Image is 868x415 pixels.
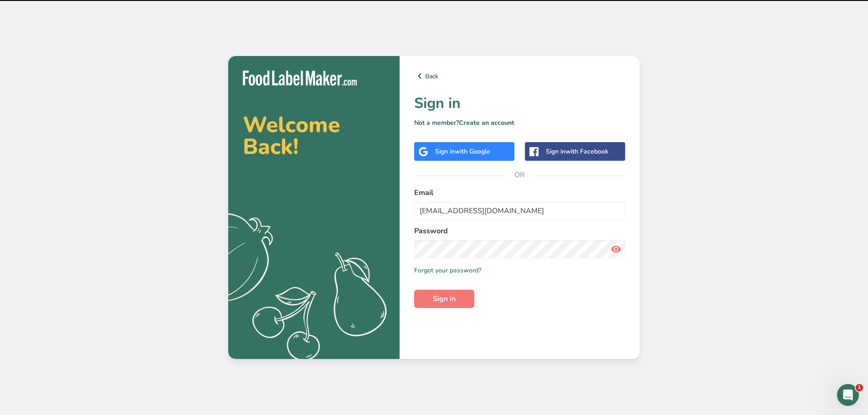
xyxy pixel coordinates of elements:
img: Food Label Maker [243,71,357,86]
a: Create an account [459,118,514,127]
p: Not a member? [414,118,625,128]
input: Enter Your Email [414,202,625,220]
div: Sign in [435,147,490,156]
a: Back [414,71,625,82]
span: with Facebook [565,147,608,156]
iframe: Intercom live chat [837,384,859,406]
button: Sign in [414,290,474,308]
span: Sign in [433,293,456,304]
a: Forgot your password? [414,266,481,275]
h1: Sign in [414,92,625,114]
label: Password [414,225,625,236]
div: Sign in [546,147,608,156]
span: with Google [455,147,490,156]
label: Email [414,187,625,198]
h2: Welcome Back! [243,114,385,158]
span: 1 [856,384,863,391]
span: OR [506,161,534,189]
